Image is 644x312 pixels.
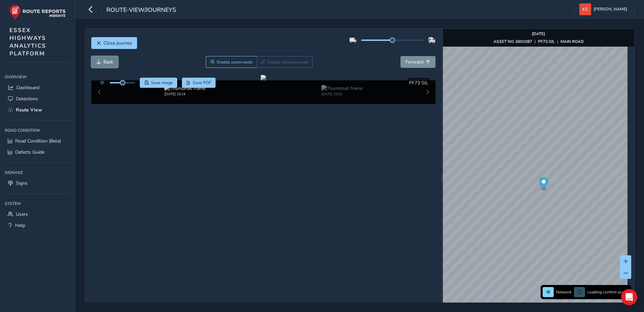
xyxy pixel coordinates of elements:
a: Help [5,220,70,231]
a: Route View [5,104,70,115]
strong: MAIN ROAD [560,39,584,44]
a: Signs [5,178,70,189]
span: route-view/journeys [106,6,176,15]
span: Users [16,211,28,217]
span: Save PDF [193,80,211,85]
span: ESSEX HIGHWAYS ANALYTICS PLATFORM [9,26,46,57]
div: | | [493,39,584,44]
strong: [DATE] [532,31,545,36]
a: Detections [5,93,70,104]
a: Road Condition (Beta) [5,135,70,147]
span: Back [103,59,113,65]
div: [DATE] 15:14 [164,92,205,97]
button: [PERSON_NAME] [579,3,630,15]
div: [DATE] 15:32 [321,92,362,97]
div: Open Intercom Messenger [621,289,637,305]
span: Road Condition (Beta) [15,138,61,144]
img: diamond-layout [579,3,591,15]
span: Detections [16,96,38,102]
button: Close journey [91,37,137,49]
div: Overview [5,72,70,82]
img: Thumbnail frame [321,85,362,92]
button: Forward [400,56,436,68]
span: Defects Guide [15,149,44,155]
img: rr logo [9,5,66,20]
strong: ASSET NO. 6601087 [493,39,532,44]
button: Save [140,78,177,88]
strong: PF73 0JL [538,39,555,44]
span: Dashboard [17,84,39,91]
span: [PERSON_NAME] [593,3,627,15]
span: Enable zoom mode [217,59,253,65]
span: Loading confirm assets [587,289,629,295]
img: Thumbnail frame [164,85,205,92]
span: Signs [16,180,28,186]
span: Save image [151,80,173,85]
button: Back [91,56,118,68]
span: Close journey [103,40,132,46]
span: Forward [406,59,423,65]
span: PF73 0JL [409,80,428,86]
div: System [5,199,70,209]
a: Users [5,209,70,220]
div: Signage [5,167,70,178]
div: Map marker [539,177,548,191]
span: Network [556,289,572,295]
a: Defects Guide [5,147,70,158]
button: Zoom [206,56,257,68]
button: PDF [182,78,216,88]
a: Dashboard [5,82,70,93]
span: Route View [16,107,42,113]
span: Help [15,222,25,229]
div: Road Condition [5,125,70,135]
